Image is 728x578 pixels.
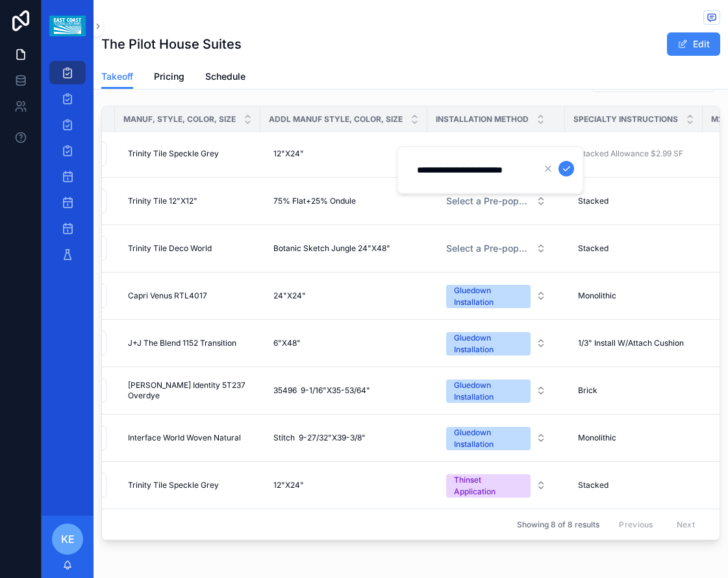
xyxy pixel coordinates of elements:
span: Trinity Tile Speckle Grey [128,480,219,490]
a: 12"X24" [268,475,420,496]
span: 35496 9-1/16"X35-53/64" [273,385,370,396]
a: Trinity Tile Speckle Grey [123,475,253,496]
a: Brick [573,380,695,401]
a: Trinity Tile 12"X12" [123,191,253,211]
div: scrollable content [42,52,94,283]
button: Select Button [436,373,557,408]
div: Gluedown Installation [454,379,523,403]
span: Takeoff [101,70,133,83]
a: Select Button [435,189,557,213]
span: Stacked [578,480,609,490]
span: [PERSON_NAME] Identity 5T237 Overdye [128,380,247,401]
a: Takeoff [101,65,133,90]
a: Select Button [435,467,557,503]
a: Stacked Allowance $2.99 SF [573,143,695,164]
a: Stacked [573,475,695,496]
a: 6"X48" [268,333,420,354]
a: 1/3" Install W/Attach Cushion [573,333,695,354]
a: Schedule [205,65,245,91]
span: Monolithic [578,433,616,443]
a: Monolithic [573,427,695,448]
span: Installation Method [436,114,529,125]
a: Pricing [154,65,184,91]
span: Select a Pre-populated Installation Method [446,195,531,208]
span: Manuf, Style, Color, Size [123,114,236,125]
span: KE [61,531,75,547]
a: Select Button [435,141,557,166]
button: Select Button [436,189,557,213]
button: Select Button [436,142,557,165]
span: Trinity Tile Deco World [128,243,212,254]
a: Trinity Tile Speckle Grey [123,143,253,164]
span: Addl Manuf Style, Color, Size [269,114,403,125]
a: Select Button [435,236,557,261]
span: Monolithic [578,291,616,301]
span: Trinity Tile 12"X12" [128,196,197,206]
span: Specialty Instructions [573,114,678,125]
a: Interface World Woven Natural [123,427,253,448]
span: 24"X24" [273,291,306,301]
a: Monolithic [573,285,695,306]
a: 35496 9-1/16"X35-53/64" [268,380,420,401]
a: Trinity Tile Deco World [123,238,253,259]
a: 12"X24" [268,143,420,164]
span: Stacked Allowance $2.99 SF [578,149,683,159]
h1: The Pilot House Suites [101,35,242,53]
span: 12"X24" [273,149,304,159]
button: Edit [667,32,720,56]
span: 1/3" Install W/Attach Cushion [578,338,684,348]
button: Select Button [436,237,557,260]
a: Select Button [435,372,557,409]
a: Select Button [435,278,557,314]
span: Brick [578,385,597,396]
a: 24"X24" [268,285,420,306]
span: Capri Venus RTL4017 [128,291,207,301]
a: Stacked [573,238,695,259]
span: Stacked [578,243,609,254]
span: J+J The Blend 1152 Transition [128,338,236,348]
span: Trinity Tile Speckle Grey [128,149,219,159]
img: App logo [49,16,85,36]
span: Botanic Sketch Jungle 24"X48" [273,243,390,254]
span: Pricing [154,70,184,83]
span: 6"X48" [273,338,301,348]
div: Thinset Application [454,474,523,498]
span: Select a Pre-populated Installation Method [446,242,531,255]
span: Stitch 9-27/32"X39-3/8" [273,433,366,443]
button: Select Button [436,420,557,455]
span: Schedule [205,70,245,83]
button: Select Button [436,326,557,361]
a: J+J The Blend 1152 Transition [123,333,253,354]
div: Gluedown Installation [454,285,523,308]
a: Capri Venus RTL4017 [123,285,253,306]
a: Select Button [435,420,557,456]
span: 75% Flat+25% Ondule [273,196,356,206]
span: Interface World Woven Natural [128,433,241,443]
button: Select Button [436,468,557,503]
a: Select Button [435,325,557,361]
div: Gluedown Installation [454,332,523,355]
span: Stacked [578,196,609,206]
div: Gluedown Installation [454,427,523,450]
a: Botanic Sketch Jungle 24"X48" [268,238,420,259]
a: [PERSON_NAME] Identity 5T237 Overdye [123,375,253,406]
button: Select Button [436,278,557,313]
span: Showing 8 of 8 results [517,520,599,530]
a: Stitch 9-27/32"X39-3/8" [268,427,420,448]
span: 12"X24" [273,480,304,490]
a: 75% Flat+25% Ondule [268,191,420,211]
a: Stacked [573,191,695,211]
